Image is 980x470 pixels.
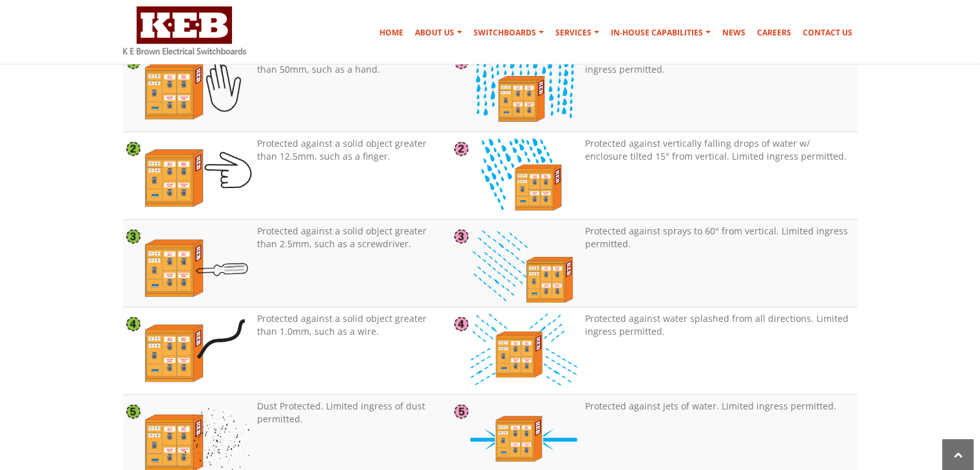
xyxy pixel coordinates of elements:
[580,306,857,394] td: Protected against water splashed from all directions. Limited ingress permitted.
[752,20,796,46] a: Careers
[252,44,452,132] td: Protected against a solid object greater than 50mm, such as a hand.
[606,20,716,46] a: In-house Capabilities
[252,220,452,307] td: Protected against a solid object greater than 2.5mm, such as a screwdriver.
[468,20,549,46] a: Switchboards
[580,220,857,307] td: Protected against sprays to 60° from vertical. Limited ingress permitted.
[717,20,751,46] a: News
[123,6,246,55] img: K E Brown Electrical Switchboards
[410,20,467,46] a: About Us
[580,44,857,132] td: Protected against vertically falling drops of water. Limited ingress permitted.
[374,20,408,46] a: Home
[798,20,858,46] a: Contact Us
[252,132,452,220] td: Protected against a solid object greater than 12.5mm, such as a finger.
[252,306,452,394] td: Protected against a solid object greater than 1.0mm, such as a wire.
[580,132,857,220] td: Protected against vertically falling drops of water w/ enclosure tilted 15° from vertical. Limite...
[550,20,604,46] a: Services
